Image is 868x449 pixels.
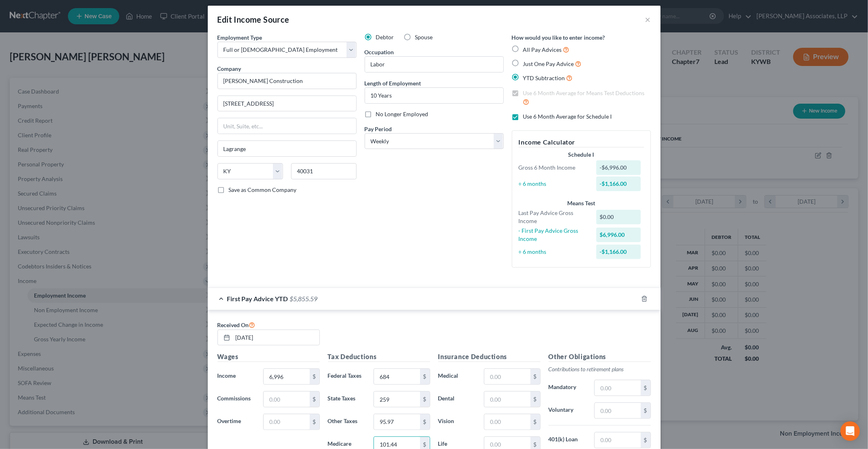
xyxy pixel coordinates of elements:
[218,14,289,25] div: Edit Income Source
[519,199,644,207] div: Means Test
[218,320,256,330] label: Received On
[218,118,356,134] input: Unit, Suite, etc...
[420,392,430,407] div: $
[596,177,641,191] div: -$1,166.00
[519,151,644,159] div: Schedule I
[218,352,320,362] h5: Wages
[523,60,574,67] span: Just One Pay Advice
[434,368,480,385] label: Medical
[264,414,309,430] input: 0.00
[530,392,540,407] div: $
[515,180,593,188] div: ÷ 6 months
[218,141,356,156] input: Enter city...
[415,34,433,40] span: Spouse
[324,368,370,385] label: Federal Taxes
[264,369,309,384] input: 0.00
[310,392,319,407] div: $
[530,369,540,384] div: $
[365,48,394,56] label: Occupation
[596,228,641,242] div: $6,996.00
[264,392,309,407] input: 0.00
[218,73,357,89] input: Search company by name...
[645,15,651,24] button: ×
[374,392,420,407] input: 0.00
[290,295,318,302] span: $5,855.59
[434,414,480,430] label: Vision
[374,369,420,384] input: 0.00
[376,111,429,117] span: No Longer Employed
[549,352,651,362] h5: Other Obligations
[324,391,370,407] label: State Taxes
[841,421,860,441] div: Open Intercom Messenger
[484,392,530,407] input: 0.00
[595,432,640,448] input: 0.00
[365,88,503,103] input: ex: 2 years
[523,89,645,96] span: Use 6 Month Average for Means Test Deductions
[596,160,641,175] div: -$6,996.00
[218,372,236,379] span: Income
[596,245,641,259] div: -$1,166.00
[641,432,650,448] div: $
[310,369,319,384] div: $
[365,57,503,72] input: --
[512,33,605,42] label: How would you like to enter income?
[641,380,650,396] div: $
[291,163,357,179] input: Enter zip...
[519,137,644,147] h5: Income Calculator
[530,414,540,430] div: $
[227,295,288,302] span: First Pay Advice YTD
[523,74,565,81] span: YTD Subtraction
[596,210,641,224] div: $0.00
[328,352,430,362] h5: Tax Deductions
[310,414,319,430] div: $
[484,414,530,430] input: 0.00
[233,330,319,345] input: MM/DD/YYYY
[374,414,420,430] input: 0.00
[213,414,260,430] label: Overtime
[523,46,562,53] span: All Pay Advices
[434,391,480,407] label: Dental
[218,65,241,72] span: Company
[213,391,260,407] label: Commissions
[515,248,593,256] div: ÷ 6 months
[365,126,392,132] span: Pay Period
[484,369,530,384] input: 0.00
[218,96,356,111] input: Enter address...
[515,227,593,243] div: - First Pay Advice Gross Income
[595,380,640,396] input: 0.00
[420,414,430,430] div: $
[595,403,640,418] input: 0.00
[365,79,421,87] label: Length of Employment
[229,186,297,193] span: Save as Common Company
[545,402,591,419] label: Voluntary
[515,209,593,225] div: Last Pay Advice Gross Income
[545,380,591,396] label: Mandatory
[376,34,394,40] span: Debtor
[545,432,591,448] label: 401(k) Loan
[549,365,651,373] p: Contributions to retirement plans
[515,164,593,172] div: Gross 6 Month Income
[324,414,370,430] label: Other Taxes
[523,113,612,120] span: Use 6 Month Average for Schedule I
[218,34,262,41] span: Employment Type
[420,369,430,384] div: $
[438,352,541,362] h5: Insurance Deductions
[641,403,650,418] div: $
